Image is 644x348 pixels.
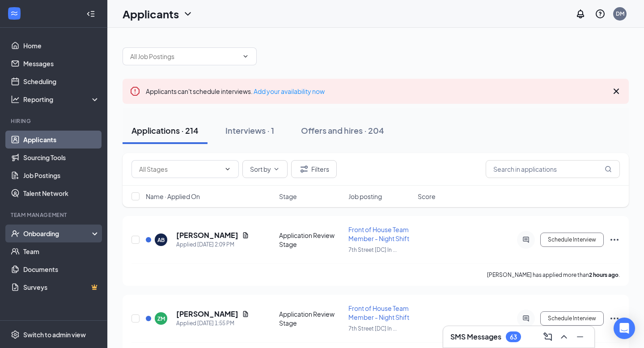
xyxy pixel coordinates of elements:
svg: Ellipses [609,234,620,245]
div: Team Management [11,211,98,219]
svg: Settings [11,330,20,339]
svg: Minimize [575,331,585,342]
button: ComposeMessage [541,330,555,344]
svg: Filter [299,164,309,174]
svg: ChevronDown [242,53,249,60]
a: Home [23,37,100,55]
svg: QuestionInfo [595,8,606,19]
p: [PERSON_NAME] has applied more than . [487,271,620,279]
svg: Document [242,232,249,239]
svg: ChevronDown [224,166,231,173]
button: Filter Filters [291,160,337,178]
div: Switch to admin view [23,330,86,339]
div: Applications · 214 [131,125,199,136]
a: Sourcing Tools [23,149,100,166]
a: Add your availability now [254,87,325,95]
svg: UserCheck [11,229,20,238]
div: DM [616,10,624,17]
div: AB [157,236,165,244]
button: Sort byChevronDown [242,160,288,178]
div: Open Intercom Messenger [614,318,635,339]
div: Application Review Stage [279,310,343,327]
button: ChevronUp [557,330,571,344]
div: Reporting [23,95,100,104]
span: Job posting [348,192,382,201]
div: Applied [DATE] 1:55 PM [176,319,249,328]
span: Name · Applied On [146,192,200,201]
h3: SMS Messages [450,332,501,342]
svg: Error [130,86,140,97]
svg: ChevronDown [182,8,193,19]
span: Front of House Team Member - Night Shift [348,304,409,321]
span: Front of House Team Member - Night Shift [348,225,409,242]
svg: Document [242,310,249,318]
h5: [PERSON_NAME] [176,230,238,240]
svg: ComposeMessage [542,331,553,342]
svg: Analysis [11,95,20,104]
div: Applied [DATE] 2:09 PM [176,240,249,249]
a: Scheduling [23,72,100,90]
button: Schedule Interview [540,233,604,247]
svg: Ellipses [609,313,620,324]
a: Documents [23,260,100,278]
span: 7th Street [DC] In ... [348,246,397,253]
a: Applicants [23,131,100,149]
div: Interviews · 1 [225,125,274,136]
svg: Cross [611,86,622,97]
input: All Stages [139,164,220,174]
div: ZM [157,315,165,323]
button: Minimize [573,330,587,344]
a: Talent Network [23,184,100,202]
div: Application Review Stage [279,231,343,249]
h5: [PERSON_NAME] [176,309,238,319]
b: 2 hours ago [589,272,619,278]
svg: Notifications [575,8,586,19]
a: Job Postings [23,166,100,184]
span: 7th Street [DC] In ... [348,325,397,332]
span: Applicants can't schedule interviews. [146,87,325,95]
svg: MagnifyingGlass [605,166,612,173]
span: Stage [279,192,297,201]
a: Messages [23,55,100,72]
a: Team [23,242,100,260]
a: SurveysCrown [23,278,100,296]
svg: ChevronUp [559,331,569,342]
input: Search in applications [486,160,620,178]
div: 63 [510,333,517,341]
svg: WorkstreamLogo [10,9,19,18]
h1: Applicants [123,6,179,21]
svg: ActiveChat [521,315,531,322]
input: All Job Postings [130,51,238,61]
button: Schedule Interview [540,311,604,326]
svg: ActiveChat [521,236,531,243]
div: Offers and hires · 204 [301,125,384,136]
div: Hiring [11,117,98,125]
span: Score [418,192,436,201]
svg: Collapse [86,9,95,18]
div: Onboarding [23,229,92,238]
svg: ChevronDown [273,166,280,173]
span: Sort by [250,166,271,172]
